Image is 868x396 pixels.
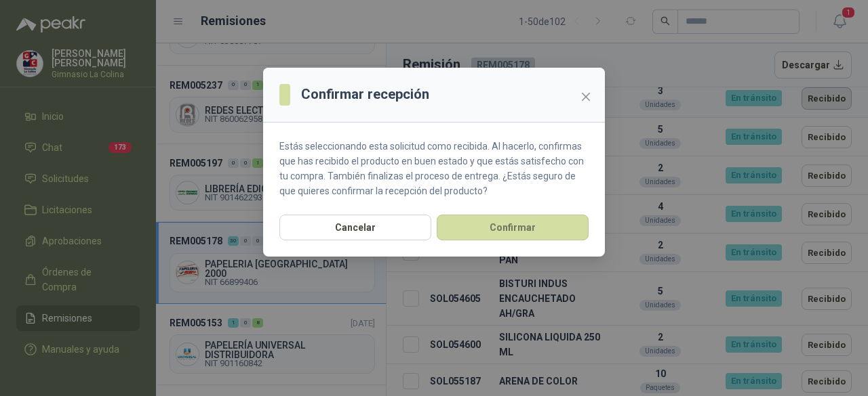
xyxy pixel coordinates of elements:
button: Confirmar [437,215,589,240]
span: close [580,91,591,102]
button: Cancelar [279,215,431,240]
h3: Confirmar recepción [301,84,429,105]
p: Estás seleccionando esta solicitud como recibida. Al hacerlo, confirmas que has recibido el produ... [279,139,589,198]
button: Close [575,86,597,108]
